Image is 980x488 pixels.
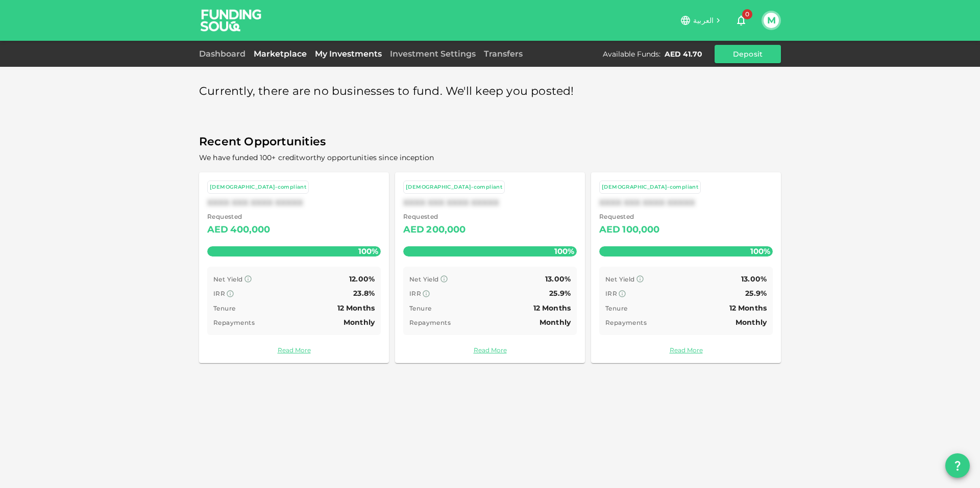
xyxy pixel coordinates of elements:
[731,10,751,31] button: 0
[199,153,434,162] span: We have funded 100+ creditworthy opportunities since inception
[545,274,571,284] span: 13.00%
[715,45,781,63] button: Deposit
[199,172,389,363] a: [DEMOGRAPHIC_DATA]-compliantXXXX XXX XXXX XXXXX Requested AED400,000100% Net Yield 12.00% IRR 23....
[207,222,228,238] div: AED
[605,304,627,312] span: Tenure
[386,49,480,59] a: Investment Settings
[945,453,970,478] button: question
[552,244,577,259] span: 100%
[207,198,381,208] div: XXXX XXX XXXX XXXXX
[230,222,270,238] div: 400,000
[213,304,235,312] span: Tenure
[729,303,767,313] span: 12 Months
[742,9,752,19] span: 0
[480,49,527,59] a: Transfers
[356,244,381,259] span: 100%
[409,304,431,312] span: Tenure
[403,198,577,208] div: XXXX XXX XXXX XXXXX
[665,49,702,59] div: AED 41.70
[199,49,250,59] a: Dashboard
[199,132,781,152] span: Recent Opportunities
[250,49,311,59] a: Marketplace
[599,198,773,208] div: XXXX XXX XXXX XXXXX
[622,222,659,238] div: 100,000
[207,212,271,222] span: Requested
[409,319,451,326] span: Repayments
[199,82,574,101] span: Currently, there are no businesses to fund. We'll keep you posted!
[605,275,635,283] span: Net Yield
[213,319,255,326] span: Repayments
[409,290,421,297] span: IRR
[748,244,773,259] span: 100%
[403,212,466,222] span: Requested
[745,289,767,298] span: 25.9%
[533,303,571,313] span: 12 Months
[426,222,465,238] div: 200,000
[207,345,381,355] a: Read More
[549,289,571,298] span: 25.9%
[353,289,375,298] span: 23.8%
[602,183,698,192] div: [DEMOGRAPHIC_DATA]-compliant
[311,49,386,59] a: My Investments
[406,183,502,192] div: [DEMOGRAPHIC_DATA]-compliant
[591,172,781,363] a: [DEMOGRAPHIC_DATA]-compliantXXXX XXX XXXX XXXXX Requested AED100,000100% Net Yield 13.00% IRR 25....
[395,172,585,363] a: [DEMOGRAPHIC_DATA]-compliantXXXX XXX XXXX XXXXX Requested AED200,000100% Net Yield 13.00% IRR 25....
[349,274,375,284] span: 12.00%
[210,183,306,192] div: [DEMOGRAPHIC_DATA]-compliant
[213,275,243,283] span: Net Yield
[736,318,767,327] span: Monthly
[741,274,767,284] span: 13.00%
[403,222,424,238] div: AED
[409,275,439,283] span: Net Yield
[599,222,620,238] div: AED
[599,345,773,355] a: Read More
[213,290,225,297] span: IRR
[337,303,375,313] span: 12 Months
[603,49,660,59] div: Available Funds :
[540,318,571,327] span: Monthly
[403,345,577,355] a: Read More
[693,16,714,25] span: العربية
[605,290,617,297] span: IRR
[599,212,660,222] span: Requested
[605,319,647,326] span: Repayments
[344,318,375,327] span: Monthly
[764,13,779,28] button: M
